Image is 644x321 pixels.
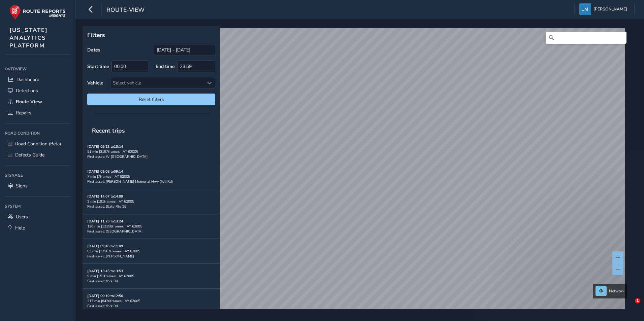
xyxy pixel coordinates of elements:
span: First asset: State Rte 26 [87,204,126,209]
span: Network [609,288,624,294]
button: Reset filters [87,94,215,105]
iframe: Intercom live chat [621,298,637,314]
span: Signs [16,183,28,189]
canvas: Map [85,28,625,317]
span: Dashboard [17,76,39,83]
span: Users [16,214,28,220]
div: Select vehicle [110,77,204,88]
input: Search [546,32,626,44]
a: Route View [5,96,70,107]
span: 1 [635,298,640,304]
span: First asset: [PERSON_NAME] Memorial Hwy (Toll Rd) [87,179,173,184]
label: End time [156,63,175,70]
div: Signage [5,170,70,180]
span: Detections [16,87,38,94]
strong: [DATE] 09:23 to 10:14 [87,144,123,149]
div: Overview [5,64,70,74]
div: 51 min | 3197 frames | AY 62005 [87,149,215,154]
a: Detections [5,85,70,96]
div: 7 min | 7 frames | AY 62005 [87,174,215,179]
div: 9 min | 151 frames | AY 62005 [87,274,215,279]
div: Road Condition [5,128,70,138]
span: Recent trips [87,122,130,139]
a: Signs [5,180,70,191]
span: Repairs [16,110,31,116]
span: [US_STATE] ANALYTICS PLATFORM [9,26,48,49]
a: Dashboard [5,74,70,85]
img: rr logo [9,5,66,20]
span: [PERSON_NAME] [593,3,627,15]
span: First asset: [GEOGRAPHIC_DATA] [87,229,142,234]
a: Repairs [5,107,70,118]
button: [PERSON_NAME] [579,3,630,15]
div: 2 min | 191 frames | AY 62005 [87,199,215,204]
a: Road Condition (Beta) [5,138,70,149]
span: route-view [106,6,144,15]
span: First asset: York Rd [87,304,118,309]
span: First asset: W [GEOGRAPHIC_DATA] [87,154,148,159]
a: Defects Guide [5,149,70,160]
strong: [DATE] 09:19 to 12:56 [87,293,123,298]
label: Start time [87,63,109,70]
strong: [DATE] 13:45 to 13:53 [87,269,123,274]
span: First asset: York Rd [87,279,118,284]
span: First asset: [PERSON_NAME] [87,254,134,259]
span: Help [15,225,25,231]
img: diamond-layout [579,3,591,15]
div: 83 min | 12167 frames | AY 62005 [87,249,215,254]
span: Reset filters [92,96,210,103]
div: 120 min | 12158 frames | AY 62005 [87,224,215,229]
a: Users [5,211,70,222]
strong: [DATE] 11:25 to 13:24 [87,219,123,224]
strong: [DATE] 14:07 to 14:09 [87,194,123,199]
a: Help [5,222,70,234]
label: Vehicle [87,80,103,86]
div: 217 min | 8420 frames | AY 62005 [87,298,215,304]
div: System [5,201,70,211]
span: Road Condition (Beta) [15,141,61,147]
span: Route View [16,99,42,105]
strong: [DATE] 09:08 to 09:14 [87,169,123,174]
strong: [DATE] 09:46 to 11:09 [87,244,123,249]
p: Filters [87,31,215,39]
label: Dates [87,47,100,53]
span: Defects Guide [15,152,44,158]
